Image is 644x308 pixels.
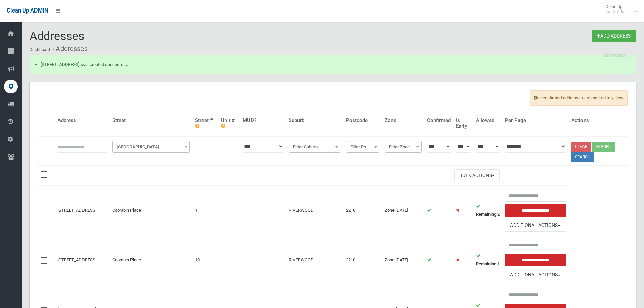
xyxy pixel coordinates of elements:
td: Zone [DATE] [382,186,424,235]
td: Zone [DATE] [382,235,424,285]
h4: Suburb [289,118,340,123]
td: 2210 [343,235,382,285]
a: close [598,51,631,60]
h4: Is Early [456,118,471,129]
button: Bulk Actions [454,169,500,182]
span: Unconfirmed addresses are marked in yellow. [530,90,628,106]
a: Add Address [592,30,636,42]
a: Clear [571,142,591,152]
a: [STREET_ADDRESS] [57,208,96,213]
h4: Per Page [505,118,566,123]
button: Export [592,142,615,152]
span: Filter Zone [386,142,420,152]
td: Coorabin Place [110,235,192,285]
span: Filter Postcode [348,142,378,152]
td: 2 [473,186,502,235]
small: Super Admin [605,9,629,14]
button: Search [571,152,594,162]
span: Filter Street [112,141,190,153]
button: Additional Actions [505,269,566,281]
h4: Postcode [346,118,379,123]
td: 10 [192,235,218,285]
li: [STREET_ADDRESS] was created succesfully. [41,61,624,69]
span: Filter Suburb [290,142,339,152]
span: Filter Zone [385,141,422,153]
h4: Zone [385,118,422,123]
li: Addresses [51,43,88,55]
h4: Actions [571,118,625,123]
strong: Remaining: [476,261,497,266]
strong: Remaining: [476,212,497,217]
span: Filter Postcode [346,141,379,153]
td: RIVERWOOD [286,186,343,235]
h4: Allowed [476,118,500,123]
td: 2210 [343,186,382,235]
span: Filter Street [114,142,188,152]
h4: Street [112,118,190,123]
h4: Address [57,118,107,123]
td: 1 [192,186,218,235]
a: Dashboard [30,47,50,52]
td: 1 [473,235,502,285]
button: Additional Actions [505,219,566,232]
span: Filter Suburb [289,141,340,153]
span: Clean Up ADMIN [7,7,48,14]
h4: MUD? [243,118,283,123]
h4: Unit # [221,118,237,129]
h4: Confirmed [427,118,451,123]
td: RIVERWOOD [286,235,343,285]
span: Addresses [30,29,85,43]
span: Clean Up [602,4,636,14]
td: Coorabin Place [110,186,192,235]
a: [STREET_ADDRESS] [57,257,96,262]
h4: Street # [195,118,216,129]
